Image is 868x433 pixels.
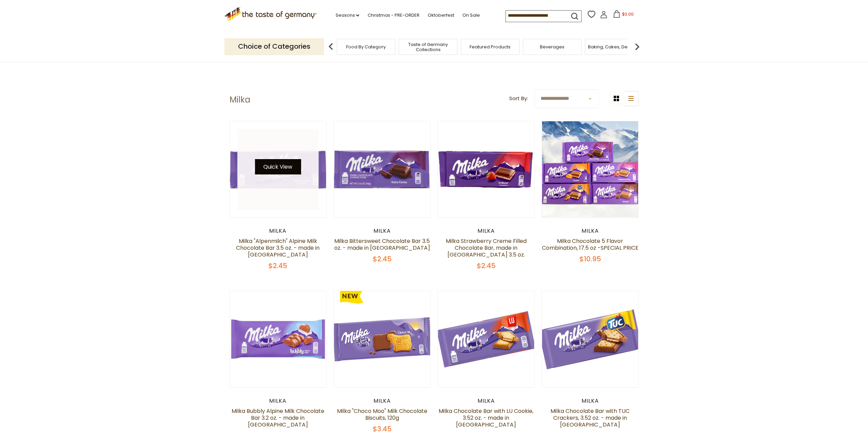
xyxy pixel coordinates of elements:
div: Milka [438,228,535,234]
a: Seasons [335,12,359,19]
a: Milka "Alpenmilch" Alpine Milk Chocolate Bar 3.5 oz. - made in [GEOGRAPHIC_DATA] [236,237,320,259]
a: Milka Chocolate Bar with TUC Crackers, 3.52 oz. - made in [GEOGRAPHIC_DATA] [550,407,630,429]
a: Taste of Germany Collections [401,42,455,52]
img: Milka [334,121,430,218]
a: Baking, Cakes, Desserts [588,44,641,49]
h1: Milka [230,95,250,105]
div: Milka [438,398,535,404]
img: Milka [230,121,326,218]
img: Milka [334,291,430,387]
div: Milka [230,228,327,234]
a: Milka Chocolate Bar with LU Cookie, 3.52 oz. - made in [GEOGRAPHIC_DATA] [439,407,533,429]
a: Milka Bubbly Alpine Milk Chocolate Bar 3.2 oz. - made in [GEOGRAPHIC_DATA] [232,407,324,429]
span: $2.45 [477,261,496,270]
a: Oktoberfest [427,12,454,19]
a: Christmas - PRE-ORDER [367,12,419,19]
a: Milka Strawberry Creme Filled Chocolate Bar, made in [GEOGRAPHIC_DATA] 3.5 oz. [446,237,527,259]
div: Milka [334,398,431,404]
div: Milka [230,398,327,404]
a: Beverages [540,44,564,49]
img: Milka [542,291,638,387]
button: Quick View [255,159,301,174]
button: $0.00 [609,10,638,20]
a: Milka Chocolate 5 Flavor Combination, 17.5 oz -SPECIAL PRICE [542,237,638,252]
label: Sort By: [509,94,528,103]
img: next arrow [630,40,644,53]
p: Choice of Categories [224,38,324,55]
span: $2.45 [372,254,391,264]
img: previous arrow [324,40,338,53]
img: Milka [230,291,326,387]
a: Milka Bittersweet Chocolate Bar 3.5 oz. - made in [GEOGRAPHIC_DATA] [334,237,430,252]
a: Food By Category [346,44,386,49]
div: Milka [542,398,639,404]
div: Milka [542,228,639,234]
a: Featured Products [470,44,511,49]
img: Milka [542,121,638,218]
img: Milka [438,121,534,218]
div: Milka [334,228,431,234]
a: On Sale [462,12,480,19]
img: Milka [438,291,534,387]
span: $0.00 [622,11,633,17]
span: $10.95 [579,254,601,264]
span: $2.45 [268,261,287,270]
a: Milka "Choco Moo" Milk Chocolate Biscuits, 120g [337,407,427,422]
